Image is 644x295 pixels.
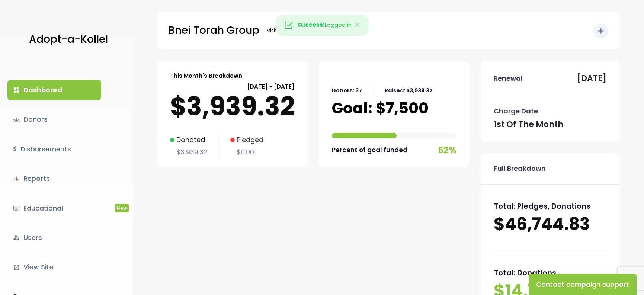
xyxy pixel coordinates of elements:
[529,274,637,295] button: Contact campaign support
[494,163,546,174] p: Full Breakdown
[494,73,523,84] p: Renewal
[13,234,20,241] i: manage_accounts
[275,15,369,36] div: Logged in
[7,139,101,159] a: $Disbursements
[494,105,538,117] p: Charge Date
[29,30,108,49] p: Adopt-a-Kollel
[494,266,606,279] p: Total: Donations
[170,81,295,92] p: [DATE] - [DATE]
[7,257,101,277] a: launchView Site
[170,92,295,121] p: $3,939.32
[7,198,101,218] a: ondemand_videoEducationalNew
[494,117,563,132] p: 1st of the month
[230,146,263,158] p: $0.00
[13,144,17,155] i: $
[577,71,606,86] p: [DATE]
[385,86,433,95] p: Raised: $3,939.32
[7,80,101,100] a: dashboardDashboard
[170,71,242,81] p: This Month's Breakdown
[332,99,429,118] p: Goal: $7,500
[13,116,20,123] span: groups
[7,109,101,129] a: groupsDonors
[170,146,208,158] p: $3,939.32
[7,169,101,189] a: bar_chartReports
[7,228,101,248] a: manage_accountsUsers
[263,23,292,38] a: Visit Site
[494,199,606,213] p: Total: Pledges, Donations
[494,213,606,236] p: $46,744.83
[297,21,325,29] strong: Success!
[13,175,20,182] i: bar_chart
[438,142,456,158] p: 52%
[593,23,608,38] button: add
[230,134,263,146] p: Pledged
[115,204,129,212] span: New
[13,205,20,212] i: ondemand_video
[168,21,259,40] p: Bnei Torah Group
[13,264,20,271] i: launch
[332,86,362,95] p: Donors: 37
[170,134,208,146] p: Donated
[332,144,407,156] p: Percent of goal funded
[347,15,369,35] button: Close
[596,26,605,35] i: add
[13,87,20,93] i: dashboard
[25,22,108,58] a: Adopt-a-Kollel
